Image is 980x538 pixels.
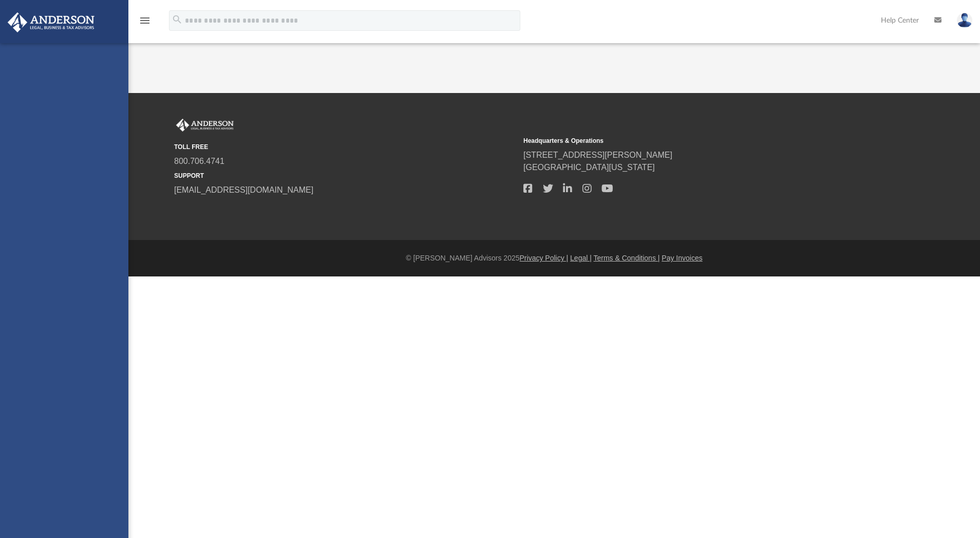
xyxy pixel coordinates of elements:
[139,20,151,27] a: menu
[523,163,655,172] a: [GEOGRAPHIC_DATA][US_STATE]
[523,151,672,159] a: [STREET_ADDRESS][PERSON_NAME]
[128,253,980,264] div: © [PERSON_NAME] Advisors 2025
[594,254,660,262] a: Terms & Conditions |
[520,254,569,262] a: Privacy Policy |
[957,13,972,28] img: User Pic
[523,136,865,145] small: Headquarters & Operations
[172,14,183,25] i: search
[174,157,224,165] a: 800.706.4741
[5,12,98,32] img: Anderson Advisors Platinum Portal
[139,14,151,27] i: menu
[174,185,313,194] a: [EMAIL_ADDRESS][DOMAIN_NAME]
[174,171,516,180] small: SUPPORT
[570,254,592,262] a: Legal |
[662,254,702,262] a: Pay Invoices
[174,142,516,152] small: TOLL FREE
[174,119,236,132] img: Anderson Advisors Platinum Portal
